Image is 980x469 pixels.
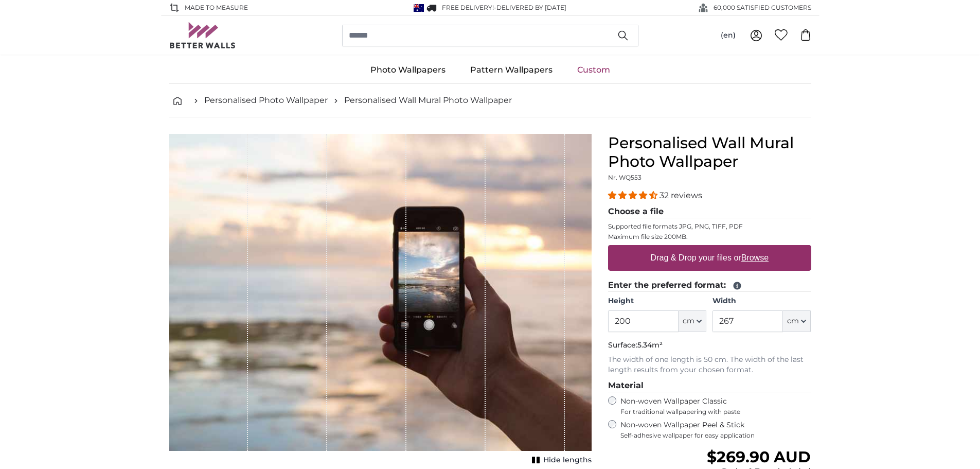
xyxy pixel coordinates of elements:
a: Pattern Wallpapers [458,57,565,83]
label: Width [712,296,811,306]
span: cm [787,316,799,326]
a: Personalised Wall Mural Photo Wallpaper [344,94,512,107]
span: Made to Measure [185,3,248,12]
a: Personalised Photo Wallpaper [204,94,328,107]
legend: Material [608,379,811,392]
span: FREE delivery! [442,4,494,11]
img: Australia [414,4,424,12]
span: Nr. WQ553 [608,173,642,181]
label: Height [608,296,706,306]
span: Self-adhesive wallpaper for easy application [620,431,811,440]
button: (en) [712,26,744,45]
nav: breadcrumbs [169,84,811,117]
legend: Choose a file [608,205,811,218]
p: Maximum file size 200MB. [608,233,811,241]
label: Non-woven Wallpaper Classic [620,396,811,416]
h1: Personalised Wall Mural Photo Wallpaper [608,134,811,171]
button: Hide lengths [529,453,592,467]
p: The width of one length is 50 cm. The width of the last length results from your chosen format. [608,355,811,375]
p: Supported file formats JPG, PNG, TIFF, PDF [608,222,811,231]
span: 4.31 stars [608,190,660,200]
span: 32 reviews [660,190,702,200]
span: 60,000 SATISFIED CUSTOMERS [714,3,811,12]
span: cm [683,316,694,326]
legend: Enter the preferred format: [608,279,811,292]
a: Photo Wallpapers [358,57,458,83]
label: Non-woven Wallpaper Peel & Stick [620,420,811,440]
div: 1 of 1 [169,134,592,467]
span: Delivered by [DATE] [496,4,566,11]
span: $269.90 AUD [707,447,811,466]
u: Browse [741,253,769,262]
span: For traditional wallpapering with paste [620,408,811,416]
span: Hide lengths [543,455,592,465]
span: 5.34m² [637,340,663,350]
p: Surface: [608,340,811,351]
a: Custom [565,57,622,83]
button: cm [783,310,811,332]
label: Drag & Drop your files or [646,248,772,268]
img: Betterwalls [169,22,236,48]
button: cm [679,310,706,332]
span: - [494,4,566,11]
